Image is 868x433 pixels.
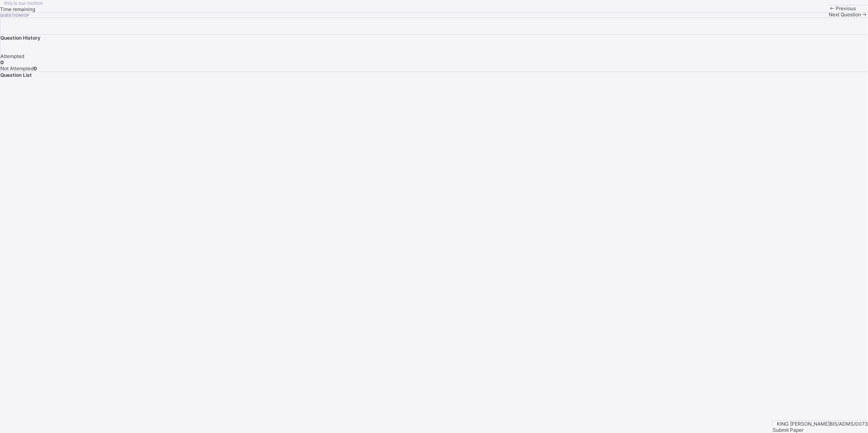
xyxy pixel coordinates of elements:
span: Attempted [0,53,24,59]
span: Next Question [829,11,861,18]
span: KING [PERSON_NAME] [777,421,830,427]
span: Question List [0,72,32,78]
span: Previous [836,5,856,11]
b: 0 [0,59,4,65]
span: BIS/ADMS/0073 [830,421,868,427]
span: Question History [0,35,40,41]
span: Not Attempted [0,65,34,71]
span: Submit Paper [773,427,803,433]
b: 0 [34,65,37,71]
